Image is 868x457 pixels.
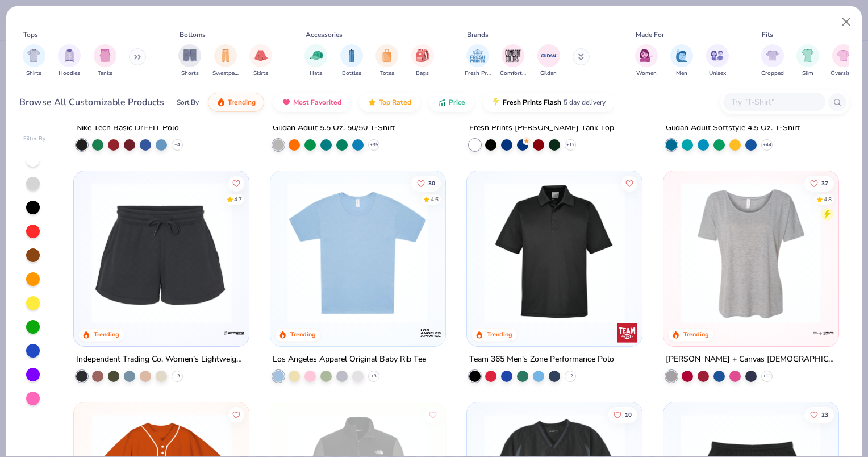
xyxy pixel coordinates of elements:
img: Bottles Image [345,49,358,62]
div: filter for Oversized [831,44,856,78]
span: Shirts [26,69,41,78]
span: + 11 [762,373,771,380]
img: Gildan Image [540,47,557,64]
div: Team 365 Men's Zone Performance Polo [469,352,614,367]
div: filter for Hoodies [58,44,81,78]
button: filter button [761,44,784,78]
span: 10 [625,412,632,417]
span: 23 [821,412,828,417]
span: + 12 [566,142,574,148]
button: filter button [670,44,693,78]
div: Gildan Adult 5.5 Oz. 50/50 T-Shirt [273,121,395,135]
div: filter for Bags [411,44,434,78]
button: filter button [249,44,272,78]
div: filter for Unisex [706,44,729,78]
img: 66c9def3-396c-43f3-89a1-c921e7bc6e99 [675,182,827,323]
button: Most Favorited [273,93,350,112]
div: Fits [762,30,773,40]
img: most_fav.gif [282,98,291,107]
span: Women [636,69,657,78]
img: Women Image [640,49,653,62]
span: Bags [416,69,429,78]
img: 8e2bd841-e4e9-4593-a0fd-0b5ea633da3f [478,182,631,323]
button: Top Rated [359,93,420,112]
img: Totes Image [381,49,393,62]
button: filter button [340,44,363,78]
div: filter for Cropped [761,44,784,78]
img: trending.gif [216,98,226,107]
span: + 4 [174,142,180,148]
button: filter button [831,44,856,78]
button: filter button [537,44,560,78]
div: filter for Slim [796,44,819,78]
div: Fresh Prints [PERSON_NAME] Tank Top [469,121,614,135]
span: Tanks [98,69,112,78]
div: [PERSON_NAME] + Canvas [DEMOGRAPHIC_DATA]' Slouchy T-Shirt [666,352,836,367]
div: filter for Sweatpants [212,44,239,78]
span: Totes [380,69,394,78]
span: Trending [228,98,256,107]
button: filter button [304,44,327,78]
div: Accessories [306,30,343,40]
div: filter for Shirts [23,44,45,78]
img: Sweatpants Image [219,49,232,62]
span: Fresh Prints [465,69,491,78]
img: flash.gif [491,98,500,107]
div: Nike Tech Basic Dri-FIT Polo [76,121,179,135]
div: Gildan Adult Softstyle 4.5 Oz. T-Shirt [666,121,800,135]
img: Tanks Image [99,49,111,62]
span: 37 [821,180,828,186]
button: Like [411,175,441,191]
button: Like [229,406,245,422]
div: 4.6 [431,195,439,203]
span: Price [449,98,465,107]
button: filter button [23,44,45,78]
img: Los Angeles Apparel logo [419,322,442,344]
img: 82c5aa58-0416-4de6-bc85-ab98125b9cb6 [631,182,783,323]
button: Like [621,175,637,191]
img: Hoodies Image [63,49,76,62]
button: filter button [465,44,491,78]
div: Independent Trading Co. Women’s Lightweight [US_STATE] Wave Wash Sweatshorts [76,352,247,367]
button: Like [804,406,834,422]
div: Bottoms [180,30,206,40]
img: Bella + Canvas logo [812,322,834,344]
div: filter for Skirts [249,44,272,78]
div: filter for Tanks [94,44,116,78]
span: Unisex [709,69,726,78]
span: Shorts [181,69,199,78]
button: Like [608,406,637,422]
span: Slim [802,69,813,78]
img: Independent Trading Co. logo [223,322,245,344]
button: filter button [635,44,658,78]
span: + 3 [174,373,180,380]
button: Close [836,11,857,33]
span: + 2 [567,373,573,380]
button: Like [425,406,441,422]
img: Oversized Image [837,49,850,62]
img: d7c09eb8-b573-4a70-8e54-300b8a580557 [85,182,237,323]
div: Made For [636,30,664,40]
button: filter button [212,44,239,78]
span: Most Favorited [293,98,341,107]
button: Trending [208,93,264,112]
button: filter button [94,44,116,78]
span: Oversized [831,69,856,78]
span: Fresh Prints Flash [503,98,561,107]
button: Like [804,175,834,191]
span: Cropped [761,69,784,78]
img: Shirts Image [27,49,40,62]
img: Skirts Image [254,49,268,62]
img: Shorts Image [183,49,197,62]
div: Los Angeles Apparel Original Baby Rib Tee [273,352,426,367]
div: Sort By [177,97,199,107]
button: filter button [58,44,81,78]
button: filter button [706,44,729,78]
div: filter for Totes [375,44,398,78]
span: Hats [310,69,322,78]
div: filter for Bottles [340,44,363,78]
div: filter for Gildan [537,44,560,78]
img: Team 365 logo [616,322,639,344]
button: filter button [796,44,819,78]
span: Bottles [342,69,361,78]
